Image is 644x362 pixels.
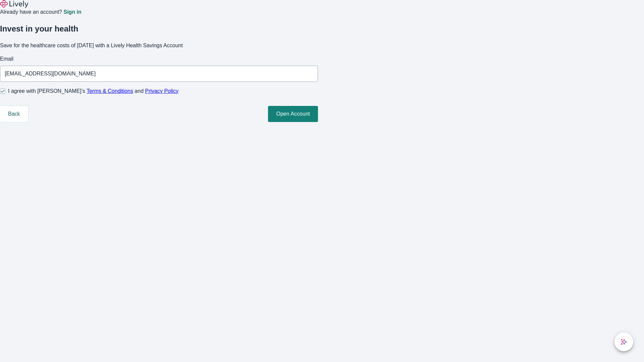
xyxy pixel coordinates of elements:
svg: Lively AI Assistant [621,339,627,345]
span: I agree with [PERSON_NAME]’s and [8,87,178,95]
button: chat [614,333,633,351]
button: Open Account [268,106,318,122]
a: Privacy Policy [145,88,179,94]
a: Sign in [63,9,81,15]
a: Terms & Conditions [87,88,133,94]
